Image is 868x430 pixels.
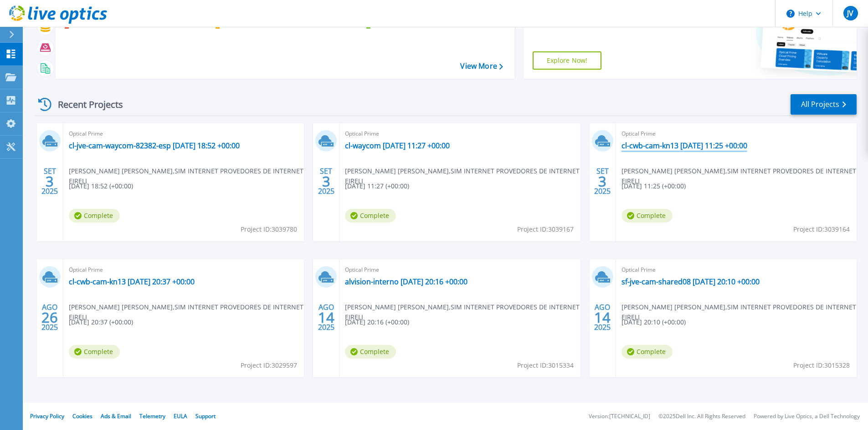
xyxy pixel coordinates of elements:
div: AGO 2025 [41,301,58,334]
span: Optical Prime [345,129,575,139]
div: SET 2025 [318,165,335,198]
span: [PERSON_NAME] [PERSON_NAME] , SIM INTERNET PROVEDORES DE INTERNET EIRELI [345,166,580,186]
span: Complete [69,345,120,359]
a: View More [460,62,503,71]
span: Project ID: 3029597 [241,360,297,370]
span: Project ID: 3039780 [241,224,297,234]
a: EULA [174,412,187,420]
a: Telemetry [139,412,165,420]
span: [DATE] 20:16 (+00:00) [345,317,409,327]
div: SET 2025 [41,165,58,198]
span: Project ID: 3015334 [517,360,574,370]
a: Ads & Email [101,412,131,420]
span: Optical Prime [621,265,851,275]
span: Complete [621,345,673,359]
span: [DATE] 20:37 (+00:00) [69,317,133,327]
li: © 2025 Dell Inc. All Rights Reserved [658,414,745,420]
div: AGO 2025 [594,301,611,334]
a: cl-cwb-cam-kn13 [DATE] 20:37 +00:00 [69,277,195,286]
a: sf-jve-cam-shared08 [DATE] 20:10 +00:00 [621,277,760,286]
span: [PERSON_NAME] [PERSON_NAME] , SIM INTERNET PROVEDORES DE INTERNET EIRELI [345,302,580,322]
a: Support [195,412,216,420]
span: 3 [46,177,54,185]
span: [PERSON_NAME] [PERSON_NAME] , SIM INTERNET PROVEDORES DE INTERNET EIRELI [621,302,857,322]
li: Version: [TECHNICAL_ID] [589,414,650,420]
span: [DATE] 11:25 (+00:00) [621,181,686,191]
span: [DATE] 11:27 (+00:00) [345,181,409,191]
span: [DATE] 20:10 (+00:00) [621,317,686,327]
span: [PERSON_NAME] [PERSON_NAME] , SIM INTERNET PROVEDORES DE INTERNET EIRELI [69,302,304,322]
li: Powered by Live Optics, a Dell Technology [754,414,860,420]
span: 14 [318,314,334,321]
span: 26 [41,314,58,321]
span: 3 [598,177,606,185]
a: Privacy Policy [30,412,64,420]
span: Optical Prime [345,265,575,275]
span: Complete [345,345,396,359]
span: [DATE] 18:52 (+00:00) [69,181,133,191]
span: Optical Prime [621,129,851,139]
span: Complete [621,209,673,223]
span: Optical Prime [69,129,298,139]
span: Project ID: 3039164 [793,224,850,234]
a: All Projects [791,94,857,115]
a: cl-jve-cam-waycom-82382-esp [DATE] 18:52 +00:00 [69,141,240,150]
a: cl-waycom [DATE] 11:27 +00:00 [345,141,450,150]
span: 3 [322,177,330,185]
div: SET 2025 [594,165,611,198]
a: Cookies [72,412,92,420]
a: cl-cwb-cam-kn13 [DATE] 11:25 +00:00 [621,141,747,150]
span: JV [847,10,853,17]
span: Complete [345,209,396,223]
div: AGO 2025 [318,301,335,334]
div: Recent Projects [35,93,135,116]
a: alvision-interno [DATE] 20:16 +00:00 [345,277,467,286]
span: Optical Prime [69,265,298,275]
span: 14 [594,314,611,321]
span: [PERSON_NAME] [PERSON_NAME] , SIM INTERNET PROVEDORES DE INTERNET EIRELI [621,166,857,186]
span: Project ID: 3015328 [793,360,850,370]
a: Explore Now! [533,51,602,70]
span: Complete [69,209,120,223]
span: [PERSON_NAME] [PERSON_NAME] , SIM INTERNET PROVEDORES DE INTERNET EIRELI [69,166,304,186]
span: Project ID: 3039167 [517,224,574,234]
